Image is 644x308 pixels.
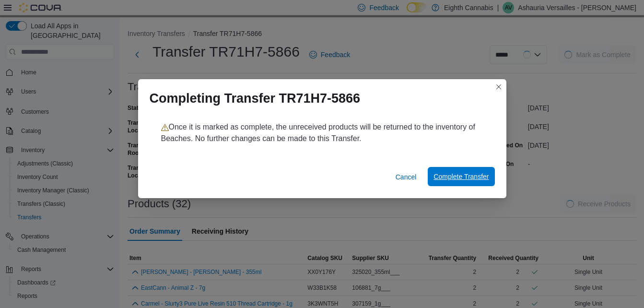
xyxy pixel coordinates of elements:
[392,167,421,187] button: Cancel
[396,172,417,182] span: Cancel
[161,121,483,144] p: Once it is marked as complete, the unreceived products will be returned to the inventory of Beach...
[493,81,504,93] button: Closes this modal window
[428,167,494,186] button: Complete Transfer
[433,172,489,181] span: Complete Transfer
[150,91,361,106] h1: Completing Transfer TR71H7-5866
